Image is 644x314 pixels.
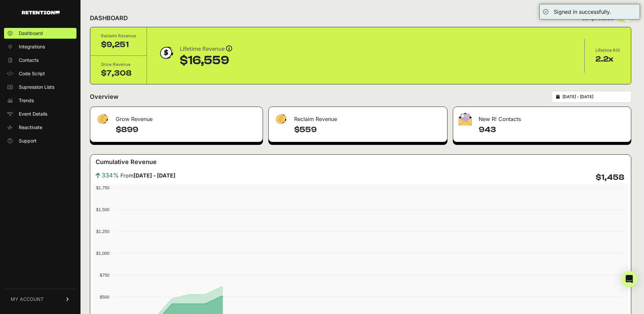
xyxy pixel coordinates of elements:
img: Retention.com [22,11,60,14]
span: Supression Lists [19,84,54,90]
div: New R! Contacts [453,107,631,127]
a: MY ACCOUNT [4,289,76,309]
img: fa-dollar-13500eef13a19c4ab2b9ed9ad552e47b0d9fc28b02b83b90ba0e00f96d6372e9.png [96,113,109,126]
div: Grow Revenue [101,61,136,68]
a: Supression Lists [4,82,76,92]
text: $1,500 [96,207,109,212]
span: From [120,171,175,180]
div: Lifetime Revenue [180,44,232,54]
span: Trends [19,97,34,104]
a: Reactivate [4,122,76,133]
span: Support [19,138,37,144]
text: $1,250 [96,229,109,234]
div: Reclaim Revenue [101,33,136,39]
h4: 943 [479,124,626,135]
div: Grow Revenue [90,107,263,127]
h4: $1,458 [596,172,624,183]
div: Lifetime ROI [595,47,620,54]
span: Contacts [19,57,39,64]
a: Trends [4,95,76,106]
img: fa-envelope-19ae18322b30453b285274b1b8af3d052b27d846a4fbe8435d1a52b978f639a2.png [459,113,472,125]
div: Open Intercom Messenger [621,271,637,287]
a: Code Script [4,68,76,79]
img: fa-dollar-13500eef13a19c4ab2b9ed9ad552e47b0d9fc28b02b83b90ba0e00f96d6372e9.png [274,113,287,126]
div: Signed in successfully. [554,8,611,16]
a: Event Details [4,109,76,119]
span: Code Script [19,70,45,77]
h3: Cumulative Revenue [96,157,157,167]
span: Integrations [19,43,45,50]
a: Support [4,135,76,146]
text: $1,750 [96,185,109,190]
span: 334% [102,171,119,180]
h4: $559 [294,124,442,135]
span: MY ACCOUNT [11,296,44,303]
img: dollar-coin-05c43ed7efb7bc0c12610022525b4bbbb207c7efeef5aecc26f025e68dcafac9.png [158,44,174,61]
div: 2.2x [595,54,620,65]
span: Dashboard [19,30,43,37]
h2: Overview [90,92,118,102]
a: Contacts [4,55,76,66]
h4: $899 [116,124,257,135]
div: Reclaim Revenue [269,107,447,127]
div: $7,308 [101,68,136,79]
strong: [DATE] - [DATE] [133,172,175,179]
div: $9,251 [101,39,136,50]
span: Event Details [19,111,47,117]
div: $16,559 [180,54,232,67]
text: $1,000 [96,251,109,256]
text: $500 [100,295,109,300]
h2: DASHBOARD [90,13,128,23]
a: Integrations [4,41,76,52]
text: $750 [100,273,109,278]
a: Dashboard [4,28,76,39]
span: Reactivate [19,124,42,131]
